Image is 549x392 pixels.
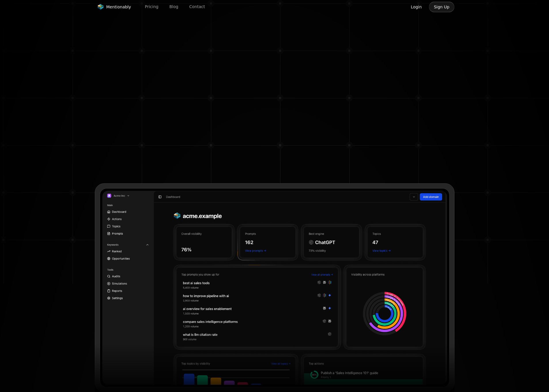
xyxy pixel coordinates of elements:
a: Blog [165,2,183,11]
a: Pricing [140,2,163,11]
button: Sign Up [429,1,454,12]
span: Mentionably [106,4,131,10]
a: Mentionably [95,3,133,11]
img: Dashboard shot [102,191,447,385]
a: Contact [185,2,210,11]
button: Login [406,1,427,12]
img: Mentionably logo [97,4,104,10]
